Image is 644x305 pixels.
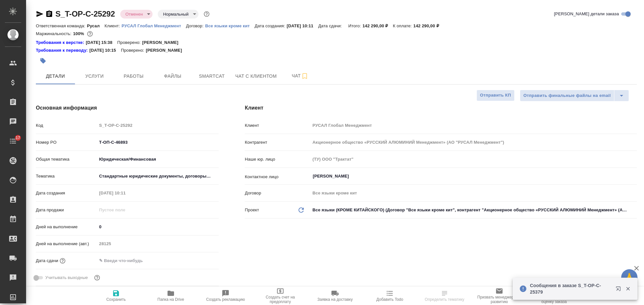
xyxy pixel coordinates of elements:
[157,297,184,302] span: Папка на Drive
[120,10,153,19] div: Отменен
[97,138,219,147] input: ✎ Введи что-нибудь
[36,258,58,264] p: Дата сдачи
[245,207,259,213] p: Проект
[530,282,611,295] p: Сообщения в заказе S_T-OP-C-25379
[158,10,198,19] div: Отменен
[310,121,637,130] input: Пустое поле
[36,241,97,247] p: Дней на выполнение (авт.)
[245,104,637,112] h4: Клиент
[235,72,277,80] span: Чат с клиентом
[245,139,310,146] p: Контрагент
[45,10,53,18] button: Скопировать ссылку
[97,205,154,215] input: Пустое поле
[376,297,403,302] span: Добавить Todo
[206,297,245,302] span: Создать рекламацию
[97,239,219,248] input: Пустое поле
[186,23,205,28] p: Договор:
[287,23,318,28] p: [DATE] 10:11
[348,23,362,28] p: Итого:
[36,47,89,54] div: Нажми, чтобы открыть папку с инструкцией
[318,23,343,28] p: Дата сдачи:
[310,188,637,198] input: Пустое поле
[97,171,219,182] div: Стандартные юридические документы, договоры, уставы
[472,287,527,305] button: Призвать менеджера по развитию
[301,72,309,80] svg: Подписаться
[36,47,89,54] a: Требования к переводу:
[308,287,362,305] button: Заявка на доставку
[285,72,316,80] span: Чат
[520,90,629,101] div: split button
[97,256,154,265] input: ✎ Введи что-нибудь
[55,9,115,18] a: S_T-OP-C-25292
[117,39,142,46] p: Проверено:
[480,92,511,99] span: Отправить КП
[245,156,310,163] p: Наше юр. лицо
[142,39,183,46] p: [PERSON_NAME]
[73,31,86,36] p: 100%
[310,138,637,147] input: Пустое поле
[146,47,187,54] p: [PERSON_NAME]
[118,72,149,80] span: Работы
[2,133,24,149] a: 17
[79,72,110,80] span: Услуги
[157,72,188,80] span: Файлы
[624,271,635,284] span: 🙏
[143,287,198,305] button: Папка на Drive
[633,176,635,177] button: Open
[520,90,614,101] button: Отправить финальные файлы на email
[257,295,304,304] span: Создать счет на предоплату
[36,39,86,46] div: Нажми, чтобы открыть папку с инструкцией
[476,295,523,304] span: Призвать менеджера по развитию
[612,282,627,298] button: Открыть в новой вкладке
[97,222,219,232] input: ✎ Введи что-нибудь
[621,286,635,292] button: Закрыть
[523,92,611,99] span: Отправить финальные файлы на email
[45,274,88,281] span: Учитывать выходные
[621,269,637,285] button: 🙏
[89,47,121,54] p: [DATE] 10:15
[36,39,86,46] a: Требования к верстке:
[87,23,105,28] p: Русал
[86,30,94,38] button: 0.00 RUB;
[124,11,145,17] button: Отменен
[310,205,637,216] div: Все языки (КРОМЕ КИТАЙСКОГО) (Договор "Все языки кроме кит", контрагент "Акционерное общество «РУ...
[245,190,310,196] p: Договор
[255,23,286,28] p: Дата создания:
[245,122,310,129] p: Клиент
[476,90,515,101] button: Отправить КП
[245,174,310,180] p: Контактное лицо
[36,224,97,230] p: Дней на выполнение
[413,23,444,28] p: 142 290,00 ₽
[36,139,97,146] p: Номер PO
[97,154,219,165] div: Юридическая/Финансовая
[362,287,417,305] button: Добавить Todo
[121,47,146,54] p: Проверено:
[36,31,73,36] p: Маржинальность:
[86,39,117,46] p: [DATE] 15:38
[36,190,97,196] p: Дата создания
[417,287,472,305] button: Определить тематику
[105,23,122,28] p: Клиент:
[393,23,414,28] p: К оплате:
[36,54,50,68] button: Добавить тэг
[36,207,97,213] p: Дата продажи
[106,297,126,302] span: Сохранить
[317,297,353,302] span: Заявка на доставку
[40,72,71,80] span: Детали
[122,23,186,28] a: РУСАЛ Глобал Менеджмент
[310,154,637,164] input: Пустое поле
[554,11,619,17] span: [PERSON_NAME] детали заказа
[36,173,97,179] p: Тематика
[36,104,219,112] h4: Основная информация
[58,257,67,265] button: Если добавить услуги и заполнить их объемом, то дата рассчитается автоматически
[196,72,227,80] span: Smartcat
[425,297,464,302] span: Определить тематику
[36,156,97,163] p: Общая тематика
[205,23,255,28] a: Все языки кроме кит
[36,23,87,28] p: Ответственная команда:
[36,122,97,129] p: Код
[97,188,154,198] input: Пустое поле
[36,10,44,18] button: Скопировать ссылку для ЯМессенджера
[97,121,219,130] input: Пустое поле
[362,23,393,28] p: 142 290,00 ₽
